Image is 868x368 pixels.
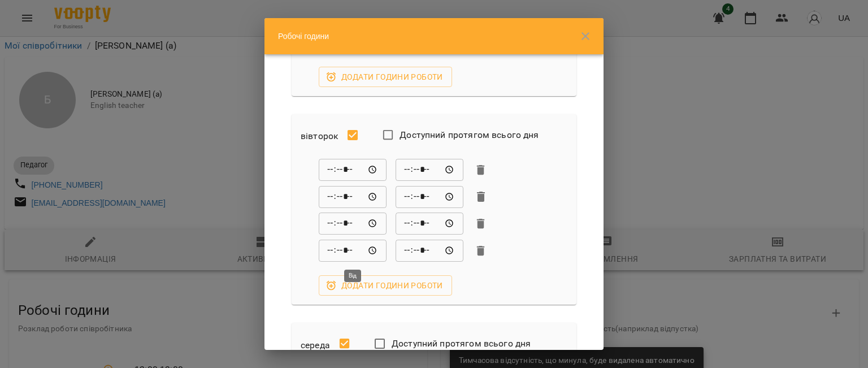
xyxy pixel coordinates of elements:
button: Видалити [472,188,489,205]
button: Додати години роботи [319,67,452,87]
div: Робочі години [264,18,604,54]
span: Доступний протягом всього дня [400,128,539,142]
button: Видалити [472,215,489,232]
div: Від [319,159,387,181]
div: До [396,159,463,181]
div: До [396,185,463,208]
span: Доступний протягом всього дня [392,337,531,350]
div: Від [319,213,387,235]
button: Видалити [472,162,489,179]
h6: середа [301,337,330,353]
div: Від [319,185,387,208]
span: Додати години роботи [328,70,443,84]
div: До [396,239,463,262]
button: Додати години роботи [319,275,452,296]
button: Видалити [472,243,489,259]
span: Додати години роботи [328,279,443,292]
div: До [396,213,463,235]
h6: вівторок [301,128,338,144]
